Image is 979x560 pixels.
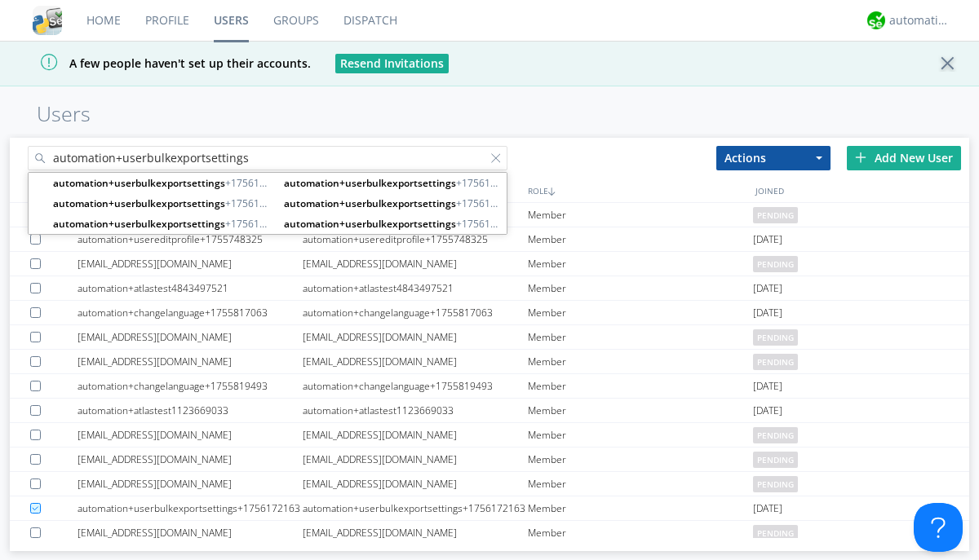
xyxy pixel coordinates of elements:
[10,227,969,252] a: automation+usereditprofile+1755748325automation+usereditprofile+1755748325Member[DATE]
[528,374,753,398] div: Member
[753,496,782,521] span: [DATE]
[10,521,969,545] a: [EMAIL_ADDRESS][DOMAIN_NAME][EMAIL_ADDRESS][DOMAIN_NAME]Memberpending
[751,179,979,202] div: JOINED
[528,423,753,447] div: Member
[284,175,503,191] span: +1756172163
[303,521,528,545] div: [EMAIL_ADDRESS][DOMAIN_NAME]
[528,203,753,227] div: Member
[303,374,528,398] div: automation+changelanguage+1755819493
[303,301,528,324] div: automation+changelanguage+1755817063
[10,203,969,227] a: [EMAIL_ADDRESS][DOMAIN_NAME][EMAIL_ADDRESS][DOMAIN_NAME]Memberpending
[78,252,303,276] div: [EMAIL_ADDRESS][DOMAIN_NAME]
[303,252,528,276] div: [EMAIL_ADDRESS][DOMAIN_NAME]
[284,217,456,231] strong: automation+userbulkexportsettings
[528,496,753,520] div: Member
[753,329,798,346] span: pending
[528,448,753,471] div: Member
[10,252,969,276] a: [EMAIL_ADDRESS][DOMAIN_NAME][EMAIL_ADDRESS][DOMAIN_NAME]Memberpending
[716,146,831,170] button: Actions
[753,227,782,252] span: [DATE]
[753,452,798,468] span: pending
[53,176,225,190] strong: automation+userbulkexportsettings
[78,472,303,496] div: [EMAIL_ADDRESS][DOMAIN_NAME]
[10,325,969,350] a: [EMAIL_ADDRESS][DOMAIN_NAME][EMAIL_ADDRESS][DOMAIN_NAME]Memberpending
[53,217,225,231] strong: automation+userbulkexportsettings
[303,472,528,496] div: [EMAIL_ADDRESS][DOMAIN_NAME]
[753,374,782,399] span: [DATE]
[303,325,528,349] div: [EMAIL_ADDRESS][DOMAIN_NAME]
[303,423,528,447] div: [EMAIL_ADDRESS][DOMAIN_NAME]
[303,350,528,373] div: [EMAIL_ADDRESS][DOMAIN_NAME]
[10,496,969,521] a: automation+userbulkexportsettings+1756172163automation+userbulkexportsettings+1756172163Member[DATE]
[753,207,798,223] span: pending
[53,196,272,211] span: +1756172172
[284,196,503,211] span: +1756172172
[303,227,528,251] div: automation+usereditprofile+1755748325
[847,146,961,170] div: Add New User
[528,276,753,300] div: Member
[528,301,753,324] div: Member
[753,301,782,325] span: [DATE]
[528,325,753,349] div: Member
[753,399,782,423] span: [DATE]
[10,276,969,301] a: automation+atlastest4843497521automation+atlastest4843497521Member[DATE]
[753,525,798,541] span: pending
[78,227,303,251] div: automation+usereditprofile+1755748325
[753,276,782,301] span: [DATE]
[78,399,303,422] div: automation+atlastest1123669033
[78,325,303,349] div: [EMAIL_ADDRESS][DOMAIN_NAME]
[335,54,449,73] button: Resend Invitations
[867,11,885,29] img: d2d01cd9b4174d08988066c6d424eccd
[10,423,969,448] a: [EMAIL_ADDRESS][DOMAIN_NAME][EMAIL_ADDRESS][DOMAIN_NAME]Memberpending
[78,301,303,324] div: automation+changelanguage+1755817063
[528,227,753,251] div: Member
[28,146,507,170] input: Search users
[78,276,303,300] div: automation+atlastest4843497521
[303,448,528,471] div: [EMAIL_ADDRESS][DOMAIN_NAME]
[78,521,303,545] div: [EMAIL_ADDRESS][DOMAIN_NAME]
[284,176,456,190] strong: automation+userbulkexportsettings
[524,179,751,202] div: ROLE
[753,476,798,492] span: pending
[78,496,303,520] div: automation+userbulkexportsettings+1756172163
[53,196,225,210] strong: automation+userbulkexportsettings
[914,503,963,552] iframe: Toggle Customer Support
[78,374,303,398] div: automation+changelanguage+1755819493
[10,374,969,399] a: automation+changelanguage+1755819493automation+changelanguage+1755819493Member[DATE]
[284,216,503,231] span: +1756172168
[528,472,753,496] div: Member
[528,252,753,276] div: Member
[303,399,528,422] div: automation+atlastest1123669033
[78,448,303,471] div: [EMAIL_ADDRESS][DOMAIN_NAME]
[53,216,272,231] span: +1756172168
[10,448,969,472] a: [EMAIL_ADDRESS][DOMAIN_NAME][EMAIL_ADDRESS][DOMAIN_NAME]Memberpending
[753,427,798,443] span: pending
[10,350,969,374] a: [EMAIL_ADDRESS][DOMAIN_NAME][EMAIL_ADDRESS][DOMAIN_NAME]Memberpending
[753,256,798,272] span: pending
[53,175,272,191] span: +1756172163
[303,276,528,300] div: automation+atlastest4843497521
[78,350,303,373] div: [EMAIL_ADDRESS][DOMAIN_NAME]
[12,55,311,71] span: A few people haven't set up their accounts.
[10,399,969,423] a: automation+atlastest1123669033automation+atlastest1123669033Member[DATE]
[284,196,456,210] strong: automation+userbulkexportsettings
[10,301,969,325] a: automation+changelanguage+1755817063automation+changelanguage+1755817063Member[DATE]
[753,354,798,370] span: pending
[10,472,969,496] a: [EMAIL_ADDRESS][DOMAIN_NAME][EMAIL_ADDRESS][DOMAIN_NAME]Memberpending
[528,521,753,545] div: Member
[78,423,303,447] div: [EMAIL_ADDRESS][DOMAIN_NAME]
[303,496,528,520] div: automation+userbulkexportsettings+1756172163
[855,152,866,163] img: plus.svg
[528,399,753,422] div: Member
[889,12,950,29] div: automation+atlas
[528,350,753,373] div: Member
[33,6,62,35] img: cddb5a64eb264b2086981ab96f4c1ba7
